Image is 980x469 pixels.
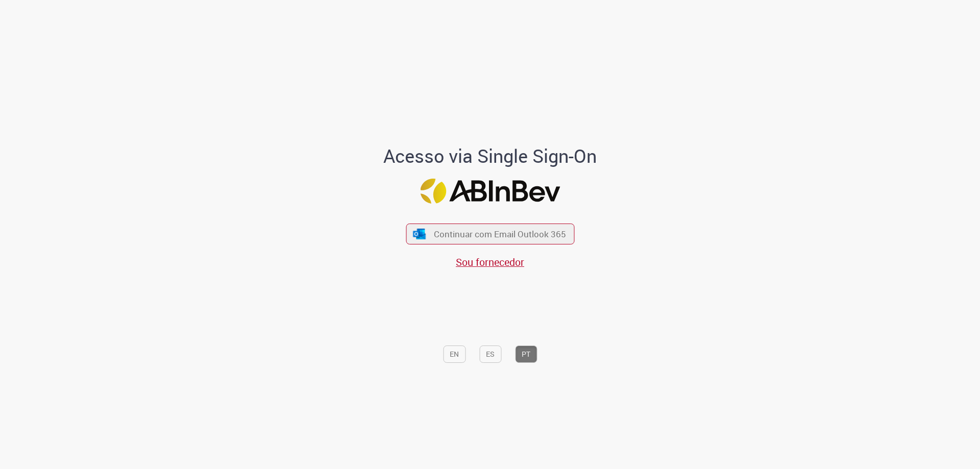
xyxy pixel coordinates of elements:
img: ícone Azure/Microsoft 360 [412,229,427,239]
button: ES [479,345,501,363]
button: EN [443,345,465,363]
a: Sou fornecedor [456,255,524,269]
img: Logo ABInBev [420,179,560,204]
button: ícone Azure/Microsoft 360 Continuar com Email Outlook 365 [406,224,574,244]
h1: Acesso via Single Sign-On [349,146,632,166]
span: Continuar com Email Outlook 365 [434,228,566,240]
button: PT [515,345,537,363]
